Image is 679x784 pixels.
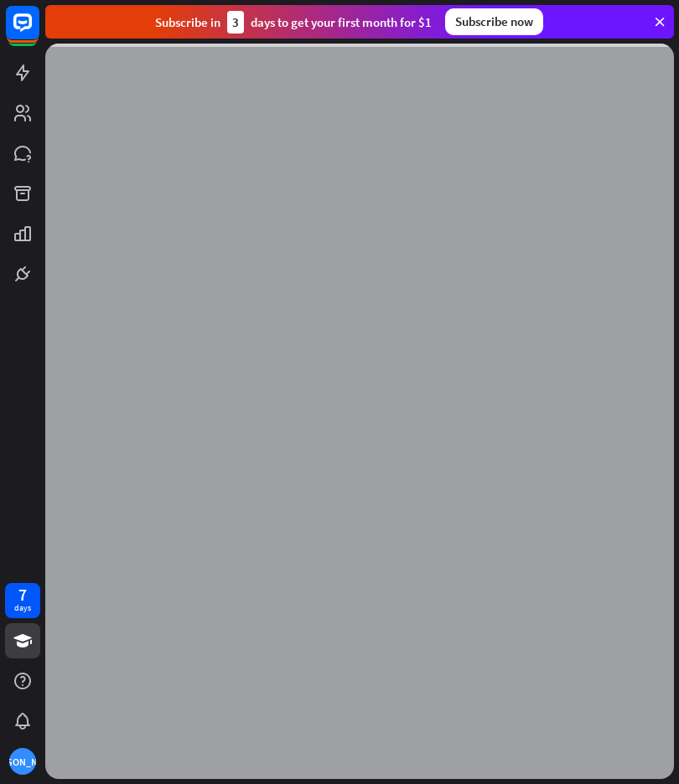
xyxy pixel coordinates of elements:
[9,748,36,775] div: [PERSON_NAME]
[155,11,432,34] div: Subscribe in days to get your first month for $1
[18,587,27,602] div: 7
[445,8,543,35] div: Subscribe now
[5,583,40,618] a: 7 days
[14,602,31,614] div: days
[227,11,244,34] div: 3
